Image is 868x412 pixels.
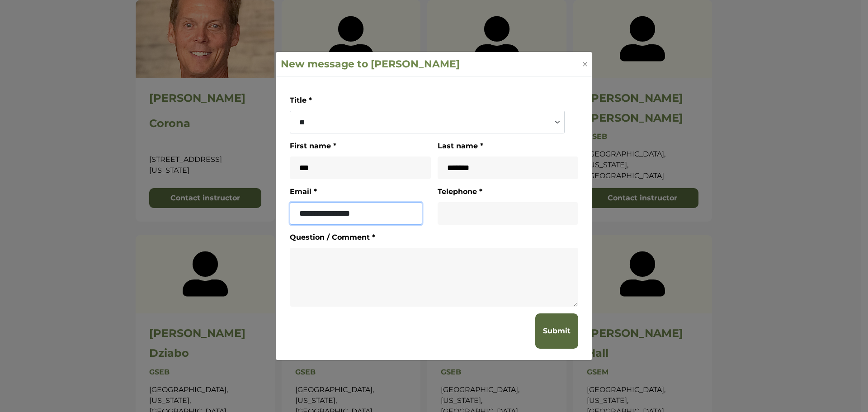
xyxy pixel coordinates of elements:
[290,232,375,243] label: Question / Comment *
[281,57,460,71] h4: New message to [PERSON_NAME]
[290,140,336,152] label: First name *
[290,186,317,198] label: Email *
[290,95,312,106] label: Title *
[290,313,396,341] iframe: reCAPTCHA
[438,140,483,152] label: Last name *
[580,60,590,69] button: Close
[438,186,482,198] label: Telephone *
[535,313,578,349] button: Submit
